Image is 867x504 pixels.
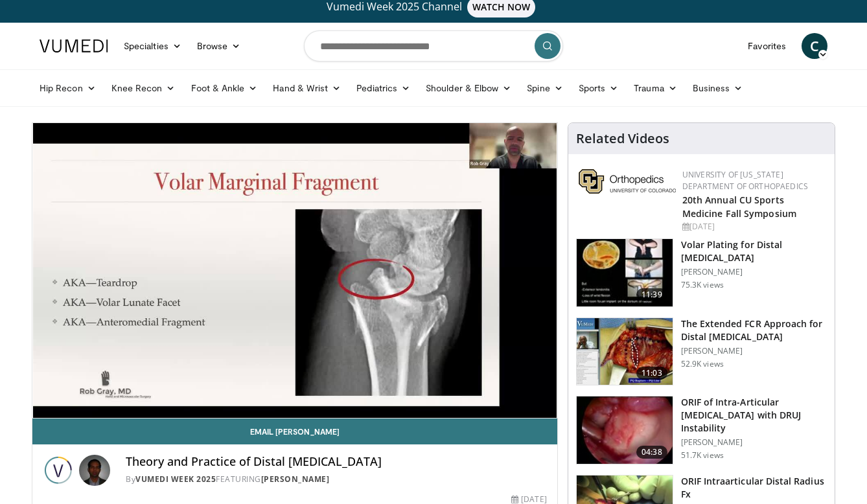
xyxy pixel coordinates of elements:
[681,317,827,343] h3: The Extended FCR Approach for Distal [MEDICAL_DATA]
[576,238,827,307] a: 11:39 Volar Plating for Distal [MEDICAL_DATA] [PERSON_NAME] 75.3K views
[681,450,724,461] p: 51.7K views
[418,75,519,101] a: Shoulder & Elbow
[681,346,827,356] p: [PERSON_NAME]
[576,396,827,464] a: 04:38 ORIF of Intra-Articular [MEDICAL_DATA] with DRUJ Instability [PERSON_NAME] 51.7K views
[43,455,74,486] img: Vumedi Week 2025
[126,455,547,469] h4: Theory and Practice of Distal [MEDICAL_DATA]
[802,33,827,59] a: C
[576,131,669,146] h4: Related Videos
[104,75,183,101] a: Knee Recon
[189,33,249,59] a: Browse
[626,75,685,101] a: Trauma
[304,30,563,62] input: Search topics, interventions
[681,238,827,264] h3: Volar Plating for Distal [MEDICAL_DATA]
[636,446,667,459] span: 04:38
[577,318,673,385] img: 275697_0002_1.png.150x105_q85_crop-smart_upscale.jpg
[579,169,676,194] img: 355603a8-37da-49b6-856f-e00d7e9307d3.png.150x105_q85_autocrop_double_scale_upscale_version-0.2.png
[681,475,827,501] h3: ORIF Intraarticular Distal Radius Fx
[571,75,627,101] a: Sports
[519,75,570,101] a: Spine
[681,267,827,277] p: [PERSON_NAME]
[32,418,557,444] a: Email [PERSON_NAME]
[682,221,824,233] div: [DATE]
[79,455,110,486] img: Avatar
[681,396,827,435] h3: ORIF of Intra-Articular [MEDICAL_DATA] with DRUJ Instability
[32,75,104,101] a: Hip Recon
[577,396,673,464] img: f205fea7-5dbf-4452-aea8-dd2b960063ad.150x105_q85_crop-smart_upscale.jpg
[349,75,418,101] a: Pediatrics
[681,437,827,448] p: [PERSON_NAME]
[681,359,724,369] p: 52.9K views
[636,367,667,380] span: 11:03
[261,474,330,485] a: [PERSON_NAME]
[40,40,108,52] img: VuMedi Logo
[265,75,349,101] a: Hand & Wrist
[135,474,216,485] a: Vumedi Week 2025
[682,169,808,192] a: University of [US_STATE] Department of Orthopaedics
[685,75,751,101] a: Business
[126,474,547,485] div: By FEATURING
[32,123,557,418] video-js: Video Player
[681,280,724,290] p: 75.3K views
[636,288,667,301] span: 11:39
[682,194,796,220] a: 20th Annual CU Sports Medicine Fall Symposium
[183,75,266,101] a: Foot & Ankle
[577,239,673,306] img: Vumedi-_volar_plating_100006814_3.jpg.150x105_q85_crop-smart_upscale.jpg
[116,33,189,59] a: Specialties
[576,317,827,386] a: 11:03 The Extended FCR Approach for Distal [MEDICAL_DATA] [PERSON_NAME] 52.9K views
[740,33,794,59] a: Favorites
